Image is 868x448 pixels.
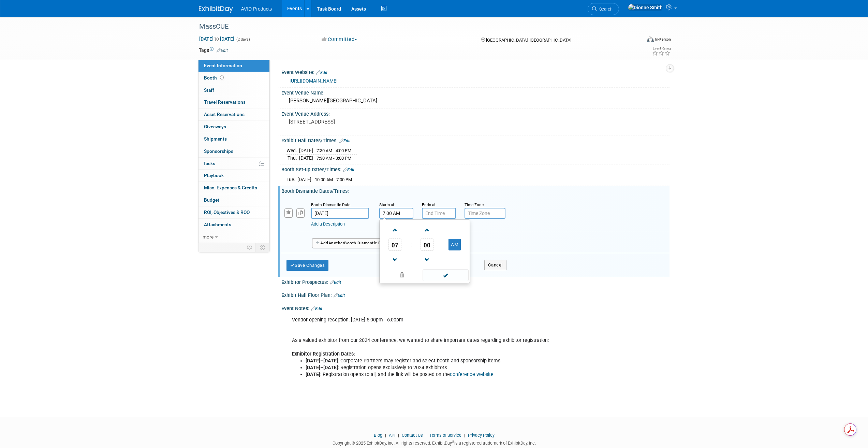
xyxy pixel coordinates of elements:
a: Search [588,3,619,15]
button: Save Changes [286,260,329,271]
div: Vendor opening reception: [DATE] 5:00pm - 6:00pm As a valued exhibitor from our 2024 conference, ... [287,313,594,389]
button: AM [448,239,461,250]
a: [URL][DOMAIN_NAME] [290,78,338,84]
span: Budget [204,197,219,203]
td: Personalize Event Tab Strip [244,243,256,252]
a: Edit [343,168,354,172]
div: Event Format [601,35,671,46]
span: 7:30 AM - 4:00 PM [317,148,351,153]
span: Misc. Expenses & Credits [204,185,257,190]
a: Tasks [198,158,269,170]
img: Dionne Smith [628,4,663,11]
div: Exhibit Hall Floor Plan: [281,290,670,299]
span: 10:00 AM - 7:00 PM [315,177,352,182]
div: Booth Dismantle Dates/Times: [281,186,670,194]
span: Asset Reservations [204,112,245,117]
span: Booth not reserved yet [219,75,225,80]
a: Playbook [198,170,269,182]
td: Tue. [286,176,297,183]
span: Attachments [204,222,231,227]
a: Increment Hour [388,221,401,239]
span: Search [597,6,613,12]
td: Tags [199,47,228,54]
span: | [396,433,401,438]
div: Exhibitor Prospectus: [281,277,670,286]
td: [DATE] [297,176,311,183]
span: Tasks [203,161,215,166]
span: Travel Reservations [204,99,246,105]
a: Terms of Service [429,433,461,438]
span: AVID Products [241,6,272,12]
b: [DATE]–[DATE] [306,358,338,364]
a: Attachments [198,219,269,231]
a: Privacy Policy [468,433,495,438]
span: Sponsorships [204,148,233,154]
span: to [214,36,220,42]
span: more [203,234,214,240]
sup: ® [452,440,454,444]
a: Clear selection [381,271,423,280]
a: Edit [339,139,351,143]
a: Edit [311,306,322,311]
button: Cancel [484,260,506,270]
small: Ends at: [422,202,437,207]
input: End Time [422,208,456,219]
li: : Corporate Partners may register and select booth and sponsorship items [306,358,590,364]
td: Toggle Event Tabs [255,243,269,252]
div: [PERSON_NAME][GEOGRAPHIC_DATA] [286,96,664,106]
img: ExhibitDay [199,6,233,13]
span: (2 days) [236,37,250,42]
img: Format-Inperson.png [647,37,654,42]
a: more [198,231,269,243]
div: Event Venue Address: [281,109,670,117]
input: Start Time [379,208,413,219]
span: Shipments [204,136,227,142]
span: ROI, Objectives & ROO [204,209,250,215]
div: MassCUE [197,20,631,33]
span: [GEOGRAPHIC_DATA], [GEOGRAPHIC_DATA] [486,38,571,43]
span: | [462,433,467,438]
div: Event Notes: [281,303,670,312]
b: [DATE] [306,372,320,377]
a: Add a Description [311,221,345,227]
small: Booth Dismantle Date: [311,202,351,207]
a: Edit [334,293,345,298]
div: Booth Set-up Dates/Times: [281,164,670,173]
a: Booth [198,72,269,84]
a: Edit [330,280,341,285]
a: Contact Us [402,433,423,438]
small: Starts at: [379,202,395,207]
button: Committed [319,36,360,43]
span: | [383,433,388,438]
span: Booth [204,75,225,81]
a: Misc. Expenses & Credits [198,182,269,194]
a: Edit [316,70,327,75]
a: Blog [374,433,382,438]
span: Playbook [204,173,224,178]
a: ROI, Objectives & ROO [198,206,269,218]
a: Decrement Minute [421,251,433,268]
td: : [409,239,413,251]
div: Event Website: [281,67,670,76]
small: Time Zone: [465,202,485,207]
a: Increment Minute [421,221,433,239]
div: Exhibit Hall Dates/Times: [281,135,670,144]
a: Travel Reservations [198,96,269,108]
li: : Registration opens exclusively to 2024 exhibitors [306,364,590,371]
div: In-Person [655,37,671,42]
li: : Registration opens to all, and the link will be posted on the [306,371,590,378]
a: Asset Reservations [198,109,269,120]
a: Sponsorships [198,145,269,157]
span: Staff [204,87,214,93]
a: Event Information [198,60,269,72]
a: Done [422,271,469,280]
span: Giveaways [204,124,226,129]
span: [DATE] [DATE] [199,36,235,42]
span: 7:30 AM - 3:00 PM [317,156,351,161]
a: Edit [217,48,228,53]
a: Decrement Hour [388,251,401,268]
td: Wed. [286,147,299,155]
a: Giveaways [198,121,269,133]
button: AddAnotherBooth Dismantle Date [312,238,391,248]
div: Event Venue Name: [281,88,670,96]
